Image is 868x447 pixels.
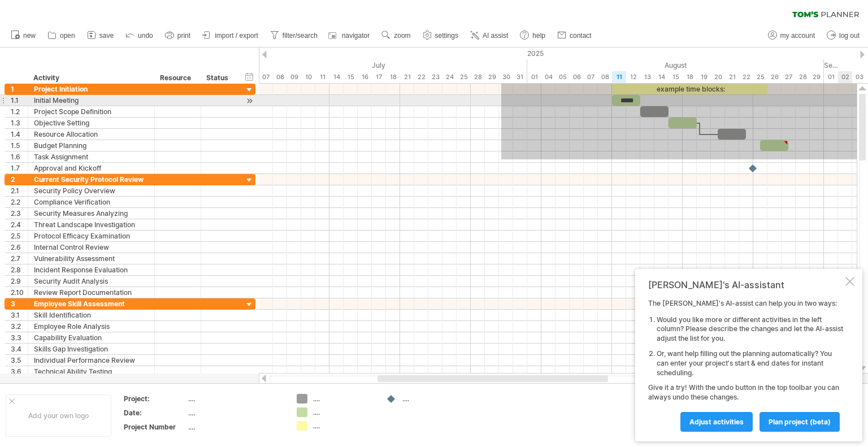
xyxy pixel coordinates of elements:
span: AI assist [483,32,508,40]
div: .... [188,408,283,418]
div: Monday, 18 August 2025 [683,71,697,83]
div: 3.5 [11,355,28,366]
div: 1.6 [11,151,28,162]
span: plan project (beta) [769,418,831,426]
div: Tuesday, 8 July 2025 [273,71,287,83]
div: Wednesday, 6 August 2025 [570,71,584,83]
span: log out [839,32,860,40]
a: undo [123,28,157,43]
div: 3.2 [11,321,28,332]
div: Security Policy Overview [34,185,149,196]
div: 2.9 [11,276,28,287]
div: Thursday, 24 July 2025 [442,71,457,83]
div: scroll to activity [244,95,255,107]
div: 1.4 [11,129,28,140]
div: Thursday, 21 August 2025 [725,71,739,83]
div: 2.5 [11,231,28,241]
div: [PERSON_NAME]'s AI-assistant [648,279,843,290]
span: settings [435,32,458,40]
a: import / export [199,28,262,43]
div: Monday, 11 August 2025 [612,71,626,83]
div: Add your own logo [6,394,111,437]
div: Resource [160,72,194,84]
div: Thursday, 17 July 2025 [372,71,386,83]
div: Date: [124,408,186,418]
div: Thursday, 28 August 2025 [796,71,810,83]
li: Would you like more or different activities in the left column? Please describe the changes and l... [657,315,843,344]
div: Security Audit Analysis [34,276,149,287]
div: .... [313,421,375,431]
div: Skill Identification [34,310,149,320]
div: Thursday, 14 August 2025 [654,71,669,83]
span: undo [138,32,153,40]
span: navigator [342,32,370,40]
a: AI assist [467,28,511,43]
span: print [177,32,190,40]
div: Vulnerability Assessment [34,253,149,264]
a: settings [420,28,462,43]
div: Objective Setting [34,118,149,128]
a: print [162,28,194,43]
div: 2.10 [11,287,28,298]
span: new [23,32,36,40]
div: Review Report Documentation [34,287,149,298]
div: Compliance Verification [34,197,149,207]
div: 2.6 [11,242,28,253]
a: navigator [327,28,373,43]
div: Friday, 8 August 2025 [598,71,612,83]
div: Tuesday, 29 July 2025 [485,71,499,83]
div: Threat Landscape Investigation [34,219,149,230]
div: Monday, 25 August 2025 [753,71,767,83]
a: log out [824,28,863,43]
div: Monday, 14 July 2025 [329,71,344,83]
div: 1.1 [11,95,28,106]
div: .... [188,394,283,403]
div: Tuesday, 12 August 2025 [626,71,640,83]
div: Wednesday, 3 September 2025 [852,71,866,83]
div: Approval and Kickoff [34,163,149,173]
div: 1 [11,84,28,94]
div: Employee Skill Assessment [34,298,149,309]
div: Employee Role Analysis [34,321,149,332]
div: 2.4 [11,219,28,230]
div: 1.3 [11,118,28,128]
div: Wednesday, 30 July 2025 [499,71,513,83]
div: Wednesday, 9 July 2025 [287,71,301,83]
div: Budget Planning [34,140,149,151]
div: Resource Allocation [34,129,149,140]
a: Adjust activities [680,412,753,432]
div: Wednesday, 20 August 2025 [711,71,725,83]
div: Project: [124,394,186,403]
li: Or, want help filling out the planning automatically? You can enter your project's start & end da... [657,349,843,377]
div: July 2025 [202,59,527,71]
div: The [PERSON_NAME]'s AI-assist can help you in two ways: Give it a try! With the undo button in th... [648,299,843,431]
div: Wednesday, 23 July 2025 [428,71,442,83]
div: 3 [11,298,28,309]
div: 3.6 [11,366,28,377]
div: Thursday, 31 July 2025 [513,71,527,83]
div: Wednesday, 16 July 2025 [358,71,372,83]
span: import / export [215,32,258,40]
div: Protocol Efficacy Examination [34,231,149,241]
span: open [60,32,75,40]
div: Friday, 18 July 2025 [386,71,400,83]
div: Friday, 15 August 2025 [669,71,683,83]
a: help [517,28,549,43]
div: 3.4 [11,344,28,354]
div: Friday, 22 August 2025 [739,71,753,83]
div: Wednesday, 13 August 2025 [640,71,654,83]
div: Task Assignment [34,151,149,162]
div: Current Security Protocol Review [34,174,149,185]
a: zoom [379,28,414,43]
div: Friday, 29 August 2025 [810,71,824,83]
a: my account [765,28,818,43]
span: my account [780,32,815,40]
span: zoom [394,32,410,40]
div: .... [313,407,375,417]
a: filter/search [267,28,321,43]
div: Initial Meeting [34,95,149,106]
div: Skills Gap Investigation [34,344,149,354]
span: filter/search [283,32,318,40]
div: Tuesday, 22 July 2025 [414,71,428,83]
a: open [45,28,79,43]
